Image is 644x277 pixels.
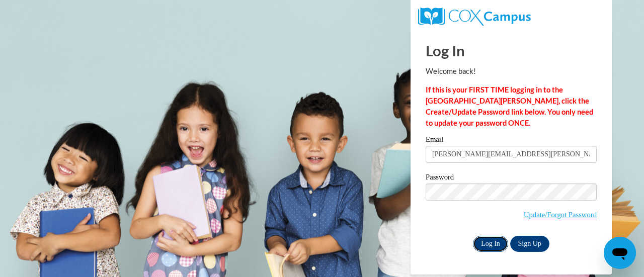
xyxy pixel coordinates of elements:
a: Sign Up [510,236,549,252]
iframe: Button to launch messaging window [604,237,636,269]
strong: If this is your FIRST TIME logging in to the [GEOGRAPHIC_DATA][PERSON_NAME], click the Create/Upd... [426,85,593,127]
img: COX Campus [418,8,531,26]
p: Welcome back! [426,66,597,77]
label: Password [426,173,597,183]
a: Update/Forgot Password [524,211,597,219]
label: Email [426,136,597,146]
h1: Log In [426,40,597,61]
input: Log In [473,236,508,252]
